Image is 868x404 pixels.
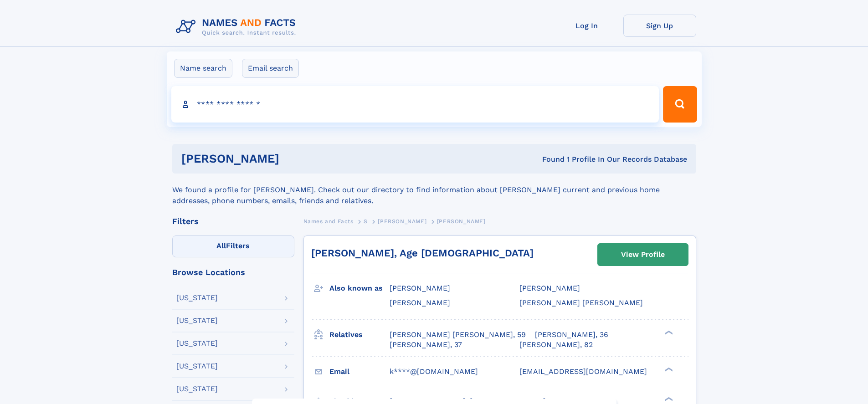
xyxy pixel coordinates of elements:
[171,86,659,123] input: search input
[174,59,232,78] label: Name search
[181,153,411,164] h1: [PERSON_NAME]
[329,281,390,296] h3: Also known as
[176,294,218,302] div: [US_STATE]
[519,284,580,292] span: [PERSON_NAME]
[364,218,368,225] span: S
[176,385,218,393] div: [US_STATE]
[172,174,696,206] div: We found a profile for [PERSON_NAME]. Check out our directory to find information about [PERSON_N...
[621,244,665,265] div: View Profile
[663,329,673,335] div: ❯
[172,15,303,39] img: Logo Names and Facts
[172,268,294,276] div: Browse Locations
[519,298,643,307] span: [PERSON_NAME] [PERSON_NAME]
[663,86,697,123] button: Search Button
[172,235,294,257] label: Filters
[411,154,687,164] div: Found 1 Profile In Our Records Database
[519,340,593,350] a: [PERSON_NAME], 82
[390,284,450,292] span: [PERSON_NAME]
[176,340,218,347] div: [US_STATE]
[437,218,486,225] span: [PERSON_NAME]
[329,327,390,343] h3: Relatives
[216,241,226,250] span: All
[329,364,390,379] h3: Email
[519,367,647,376] span: [EMAIL_ADDRESS][DOMAIN_NAME]
[550,15,623,37] a: Log In
[663,366,673,372] div: ❯
[663,396,673,402] div: ❯
[303,215,354,227] a: Names and Facts
[623,15,696,37] a: Sign Up
[242,59,299,78] label: Email search
[598,244,688,266] a: View Profile
[172,217,294,225] div: Filters
[378,215,426,227] a: [PERSON_NAME]
[364,215,368,227] a: S
[176,317,218,324] div: [US_STATE]
[378,218,426,225] span: [PERSON_NAME]
[176,363,218,370] div: [US_STATE]
[390,330,526,340] a: [PERSON_NAME] [PERSON_NAME], 59
[535,330,608,340] a: [PERSON_NAME], 36
[390,298,450,307] span: [PERSON_NAME]
[311,247,534,259] a: [PERSON_NAME], Age [DEMOGRAPHIC_DATA]
[390,340,462,350] a: [PERSON_NAME], 37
